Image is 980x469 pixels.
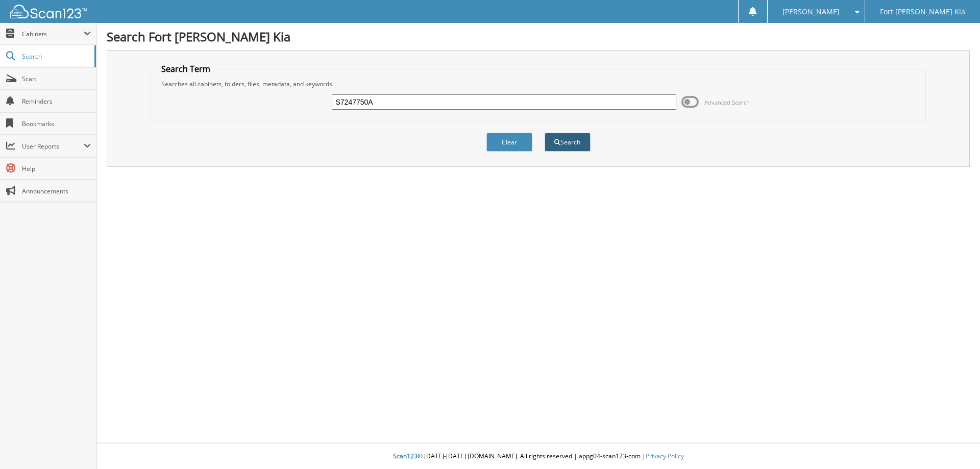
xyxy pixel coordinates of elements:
[22,52,89,61] span: Search
[10,5,87,18] img: scan123-logo-white.svg
[107,28,970,45] h1: Search Fort [PERSON_NAME] Kia
[22,164,91,173] span: Help
[22,119,91,128] span: Bookmarks
[22,187,91,195] span: Announcements
[880,9,965,15] span: Fort [PERSON_NAME] Kia
[782,9,840,15] span: [PERSON_NAME]
[156,63,215,75] legend: Search Term
[545,133,591,152] button: Search
[486,133,532,152] button: Clear
[156,80,921,88] div: Searches all cabinets, folders, files, metadata, and keywords
[646,452,684,460] a: Privacy Policy
[393,452,418,460] span: Scan123
[704,98,750,106] span: Advanced Search
[22,75,91,83] span: Scan
[22,97,91,106] span: Reminders
[22,142,84,151] span: User Reports
[22,30,84,38] span: Cabinets
[96,444,980,469] div: © [DATE]-[DATE] [DOMAIN_NAME]. All rights reserved | appg04-scan123-com |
